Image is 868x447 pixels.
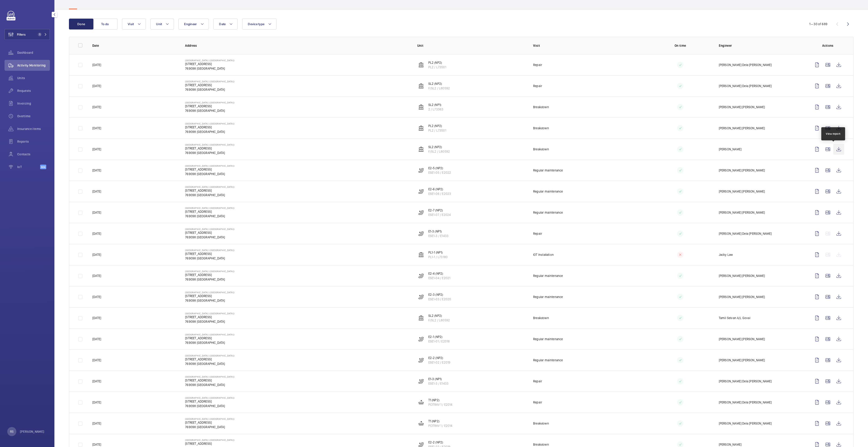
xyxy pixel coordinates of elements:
[428,423,453,428] p: PCITRAV 1 / E2014
[428,128,446,133] p: PL2 / L73501
[92,63,101,67] p: [DATE]
[719,43,804,48] p: Engineer
[428,191,451,196] p: ESE1-06 / E2023
[185,270,235,273] p: [GEOGRAPHIC_DATA] ([GEOGRAPHIC_DATA])
[533,84,542,88] p: Repair
[418,147,424,152] img: elevator.svg
[17,152,50,156] span: Contacts
[185,87,235,92] p: 769098 [GEOGRAPHIC_DATA]
[418,104,424,110] img: elevator.svg
[185,62,235,66] p: [STREET_ADDRESS]
[533,168,563,173] p: Regular maintenance
[17,50,50,55] span: Dashboard
[719,84,772,88] p: [PERSON_NAME] Dela [PERSON_NAME]
[533,358,563,362] p: Regular maintenance
[533,252,554,257] p: IOT Installation
[418,273,424,278] img: escalator.svg
[185,273,235,277] p: [STREET_ADDRESS]
[428,377,449,381] p: E1-3 (NP1)
[92,400,101,405] p: [DATE]
[185,188,235,193] p: [STREET_ADDRESS]
[418,252,424,257] img: elevator.svg
[428,402,453,407] p: PCITRAV 1 / E2014
[428,335,450,339] p: E2-1 (NP2)
[92,231,101,236] p: [DATE]
[418,189,424,194] img: escalator.svg
[809,22,827,26] div: 1 – 30 of 689
[533,63,542,67] p: Repair
[185,59,235,62] p: [GEOGRAPHIC_DATA] ([GEOGRAPHIC_DATA])
[418,210,424,215] img: escalator.svg
[185,129,235,134] p: 769098 [GEOGRAPHIC_DATA]
[428,255,448,259] p: PL1-1 / L73180
[533,189,563,194] p: Regular maintenance
[92,105,101,109] p: [DATE]
[185,418,235,420] p: [GEOGRAPHIC_DATA] ([GEOGRAPHIC_DATA])
[719,337,765,341] p: [PERSON_NAME] [PERSON_NAME]
[17,114,50,118] span: Overtime
[185,249,235,252] p: [GEOGRAPHIC_DATA] ([GEOGRAPHIC_DATA])
[428,86,450,90] p: F/SL2 / L80592
[533,421,549,426] p: Breakdown
[428,170,451,175] p: ESE1-05 / E2022
[185,167,235,172] p: [STREET_ADDRESS]
[92,337,101,341] p: [DATE]
[92,358,101,362] p: [DATE]
[719,126,765,130] p: [PERSON_NAME] [PERSON_NAME]
[428,166,451,170] p: E2-5 (NP2)
[17,88,50,93] span: Requests
[185,214,235,218] p: 769098 [GEOGRAPHIC_DATA]
[185,256,235,261] p: 769098 [GEOGRAPHIC_DATA]
[719,274,765,278] p: [PERSON_NAME] [PERSON_NAME]
[185,404,235,408] p: 769098 [GEOGRAPHIC_DATA]
[428,398,453,402] p: T1 (NP2)
[418,379,424,384] img: escalator.svg
[92,274,101,278] p: [DATE]
[17,101,50,106] span: Invoicing
[719,105,765,109] p: [PERSON_NAME] [PERSON_NAME]
[150,19,174,29] button: Unit
[185,294,235,298] p: [STREET_ADDRESS]
[92,147,101,151] p: [DATE]
[185,425,235,429] p: 769098 [GEOGRAPHIC_DATA]
[418,83,424,89] img: elevator.svg
[533,316,549,320] p: Breakdown
[428,145,450,149] p: SL2 (NP2)
[417,43,526,48] p: Unit
[719,231,772,236] p: [PERSON_NAME] Dela [PERSON_NAME]
[428,419,453,423] p: T1 (NP2)
[185,101,235,104] p: [GEOGRAPHIC_DATA] ([GEOGRAPHIC_DATA])
[92,43,178,48] p: Date
[185,230,235,235] p: [STREET_ADDRESS]
[428,65,446,69] p: PL2 / L73501
[185,43,410,48] p: Address
[428,208,451,213] p: E2-7 (NP2)
[185,277,235,282] p: 769098 [GEOGRAPHIC_DATA]
[428,250,448,255] p: PL1-1 (NP1)
[184,22,197,26] span: Engineer
[17,32,26,37] span: Filters
[533,295,563,299] p: Regular maintenance
[428,234,449,238] p: ESE1-3 / E1433
[185,228,235,230] p: [GEOGRAPHIC_DATA] ([GEOGRAPHIC_DATA])
[185,291,235,294] p: [GEOGRAPHIC_DATA] ([GEOGRAPHIC_DATA])
[185,439,235,441] p: [GEOGRAPHIC_DATA] ([GEOGRAPHIC_DATA])
[428,276,451,280] p: ESE1-04 / E2021
[533,442,549,447] p: Breakdown
[185,125,235,129] p: [STREET_ADDRESS]
[719,252,733,257] p: Jacky Law
[219,22,226,26] span: Date
[185,420,235,425] p: [STREET_ADDRESS]
[185,375,235,378] p: [GEOGRAPHIC_DATA] ([GEOGRAPHIC_DATA])
[428,271,451,276] p: E2-4 (NP2)
[428,213,451,217] p: ESE1-07 / E2024
[428,124,446,128] p: PL2 (NP2)
[185,146,235,151] p: [STREET_ADDRESS]
[92,189,101,194] p: [DATE]
[428,318,450,322] p: F/SL2 / L80592
[719,295,765,299] p: [PERSON_NAME] [PERSON_NAME]
[17,165,40,169] span: IoT
[213,19,238,29] button: Date
[428,60,446,65] p: PL2 (NP2)
[428,81,450,86] p: SL2 (NP2)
